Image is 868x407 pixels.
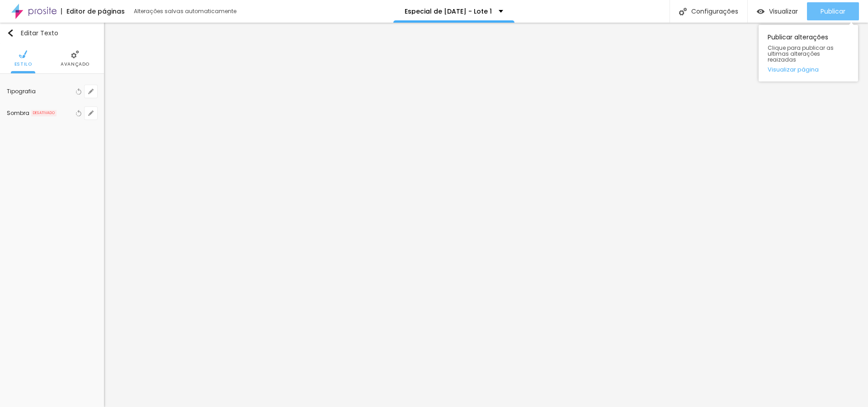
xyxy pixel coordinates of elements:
img: Icone [7,29,14,37]
span: Estilo [14,62,32,67]
div: Editar Texto [7,29,58,37]
button: Visualizar [748,2,807,20]
div: Publicar alterações [759,25,858,81]
span: Clique para publicar as ultimas alterações reaizadas [768,45,849,63]
a: Visualizar página [768,67,849,72]
img: Icone [71,50,79,58]
iframe: Editor [104,23,868,407]
div: Sombra [7,110,29,116]
img: view-1.svg [757,8,764,15]
span: Visualizar [769,8,798,15]
span: DESATIVADO [31,110,57,116]
button: Publicar [807,2,859,20]
div: Editor de páginas [61,8,125,14]
div: Tipografia [7,89,74,94]
span: Publicar [821,8,845,15]
span: Avançado [61,62,90,67]
img: Icone [19,50,27,58]
img: Icone [679,8,687,15]
p: Especial de [DATE] - Lote 1 [405,8,492,14]
div: Alterações salvas automaticamente [134,9,238,14]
